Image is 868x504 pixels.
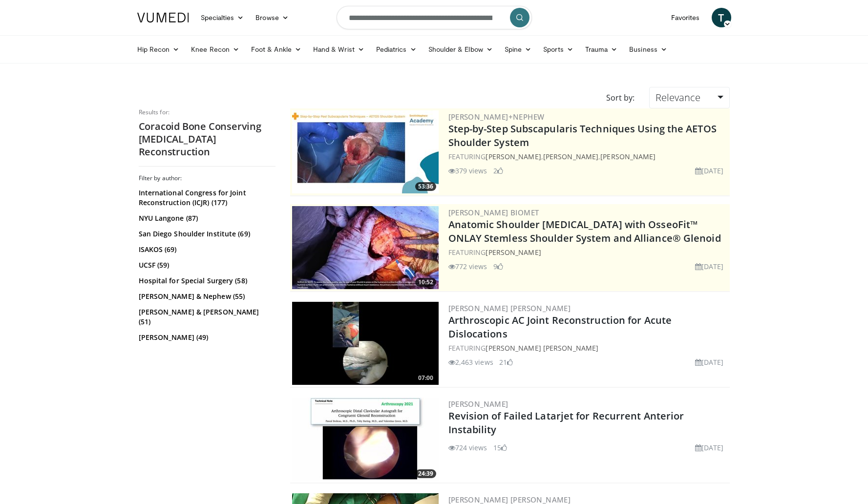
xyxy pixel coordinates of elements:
[292,110,439,193] a: 53:36
[493,442,507,453] li: 15
[137,13,189,22] img: VuMedi Logo
[695,442,724,453] li: [DATE]
[486,152,541,161] a: [PERSON_NAME]
[195,8,250,27] a: Specialties
[292,302,439,385] a: 07:00
[695,261,724,272] li: [DATE]
[415,278,436,287] span: 10:52
[139,213,273,223] a: NYU Langone (87)
[139,245,273,254] a: ISAKOS (69)
[579,40,624,59] a: Trauma
[656,91,700,104] span: Relevance
[307,40,370,59] a: Hand & Wrist
[665,8,706,27] a: Favorites
[292,302,439,385] img: 8f050209-6c91-4568-a22c-d4bdd7c9c7eb.300x170_q85_crop-smart_upscale.jpg
[250,8,295,27] a: Browse
[623,40,673,59] a: Business
[448,218,721,245] a: Anatomic Shoulder [MEDICAL_DATA] with OsseoFit™ ONLAY Stemless Shoulder System and Alliance® Glenoid
[448,247,728,257] div: FEATURING
[543,152,598,161] a: [PERSON_NAME]
[448,314,672,340] a: Arthroscopic AC Joint Reconstruction for Acute Dislocations
[600,152,656,161] a: [PERSON_NAME]
[423,40,499,59] a: Shoulder & Elbow
[139,260,273,270] a: UCSF (59)
[415,374,436,382] span: 07:00
[712,8,731,27] a: T
[139,108,275,116] p: Results for:
[139,292,273,301] a: [PERSON_NAME] & Nephew (55)
[139,174,275,182] h3: Filter by author:
[245,40,307,59] a: Foot & Ankle
[415,469,436,478] span: 24:39
[448,166,487,176] li: 379 views
[448,357,493,367] li: 2,463 views
[486,248,541,257] a: [PERSON_NAME]
[448,442,487,453] li: 724 views
[139,333,273,342] a: [PERSON_NAME] (49)
[649,87,729,108] a: Relevance
[292,398,439,481] img: fe1da2ac-d6e6-4102-9af2-ada21d2bbff8.300x170_q85_crop-smart_upscale.jpg
[499,357,513,367] li: 21
[185,40,245,59] a: Knee Recon
[448,399,508,409] a: [PERSON_NAME]
[493,261,503,272] li: 9
[415,182,436,191] span: 53:36
[448,261,487,272] li: 772 views
[139,276,273,286] a: Hospital for Special Surgery (58)
[139,229,273,239] a: San Diego Shoulder Institute (69)
[448,208,539,217] a: [PERSON_NAME] Biomet
[448,151,728,162] div: FEATURING , ,
[292,398,439,481] a: 24:39
[448,409,684,436] a: Revision of Failed Latarjet for Recurrent Anterior Instability
[537,40,579,59] a: Sports
[695,166,724,176] li: [DATE]
[448,303,571,313] a: [PERSON_NAME] [PERSON_NAME]
[139,120,275,158] h2: Coracoid Bone Conserving [MEDICAL_DATA] Reconstruction
[599,87,642,108] div: Sort by:
[448,112,545,122] a: [PERSON_NAME]+Nephew
[370,40,423,59] a: Pediatrics
[493,166,503,176] li: 2
[139,307,273,327] a: [PERSON_NAME] & [PERSON_NAME] (51)
[499,40,537,59] a: Spine
[292,110,439,193] img: 70e54e43-e9ea-4a9d-be99-25d1f039a65a.300x170_q85_crop-smart_upscale.jpg
[695,357,724,367] li: [DATE]
[292,206,439,289] img: 68921608-6324-4888-87da-a4d0ad613160.300x170_q85_crop-smart_upscale.jpg
[448,343,728,353] div: FEATURING
[131,40,186,59] a: Hip Recon
[337,6,532,29] input: Search topics, interventions
[139,188,273,208] a: International Congress for Joint Reconstruction (ICJR) (177)
[448,122,717,149] a: Step-by-Step Subscapularis Techniques Using the AETOS Shoulder System
[292,206,439,289] a: 10:52
[486,343,598,353] a: [PERSON_NAME] [PERSON_NAME]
